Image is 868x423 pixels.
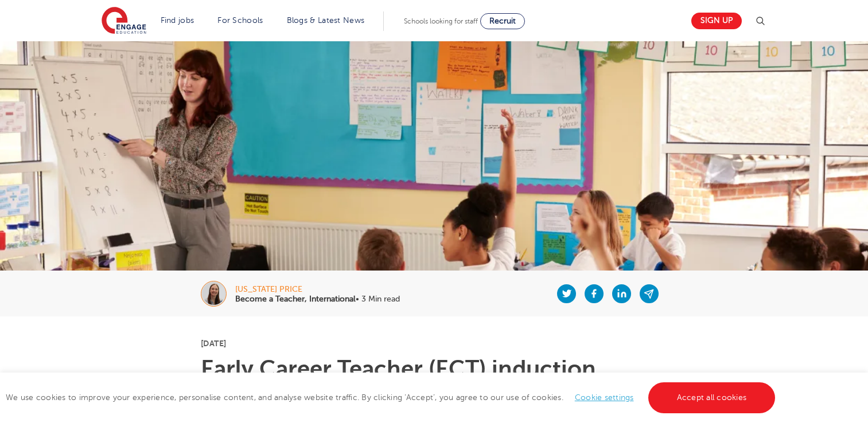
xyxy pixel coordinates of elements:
a: Sign up [691,13,742,29]
p: [DATE] [201,339,667,347]
span: Recruit [489,17,516,25]
a: Cookie settings [575,393,634,402]
div: [US_STATE] Price [235,285,400,293]
a: For Schools [217,16,263,25]
a: Blogs & Latest News [287,16,365,25]
b: Become a Teacher, International [235,295,356,303]
span: Schools looking for staff [404,17,478,25]
span: We use cookies to improve your experience, personalise content, and analyse website traffic. By c... [6,393,778,402]
a: Find jobs [161,16,194,25]
p: • 3 Min read [235,295,400,303]
a: Accept all cookies [648,382,776,413]
a: Recruit [480,13,525,29]
img: Engage Education [102,7,146,36]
